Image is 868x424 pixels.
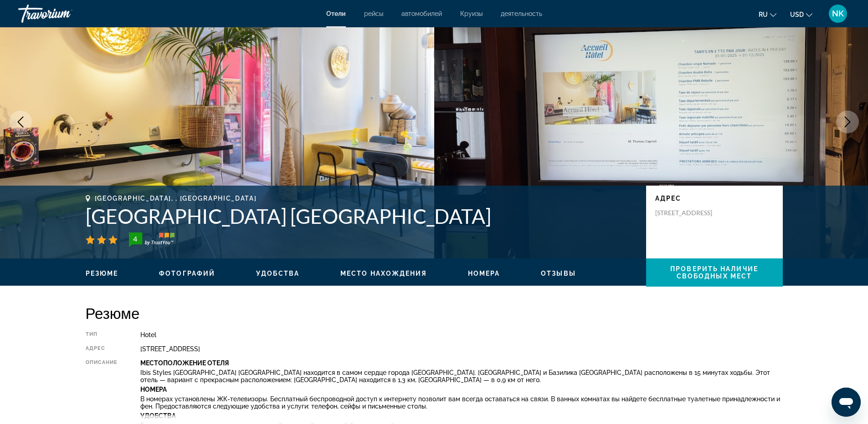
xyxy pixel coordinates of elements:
[95,195,257,202] span: [GEOGRAPHIC_DATA], , [GEOGRAPHIC_DATA]
[790,11,804,18] span: USD
[670,265,758,280] span: Проверить наличие свободных мест
[86,270,118,277] span: Резюме
[501,10,542,17] a: деятельность
[326,10,346,17] a: Отели
[140,359,229,367] b: Местоположение Отеля
[790,8,812,21] button: Change currency
[340,269,427,278] button: Место нахождения
[140,369,782,384] p: Ibis Styles [GEOGRAPHIC_DATA] [GEOGRAPHIC_DATA] находится в самом сердце города [GEOGRAPHIC_DATA]...
[836,111,859,133] button: Next image
[140,331,782,338] div: Hotel
[832,388,861,417] iframe: Кнопка запуска окна обмена сообщениями
[9,111,32,133] button: Previous image
[86,269,118,278] button: Резюме
[655,209,728,217] p: [STREET_ADDRESS]
[140,395,782,410] p: В номерах установлены ЖК-телевизоры. Бесплатный беспроводной доступ к интернету позволит вам всег...
[140,386,167,393] b: Номера
[832,9,844,18] span: NK
[541,269,576,278] button: Отзывы
[159,270,215,277] span: Фотографий
[140,345,782,353] div: [STREET_ADDRESS]
[655,195,774,202] p: адрес
[646,258,783,287] button: Проверить наличие свободных мест
[256,270,299,277] span: Удобства
[340,270,427,277] span: Место нахождения
[826,4,850,23] button: User Menu
[759,11,768,18] span: ru
[460,10,483,17] a: Круизы
[159,269,215,278] button: Фотографий
[18,2,109,25] a: Travorium
[364,10,383,17] a: рейсы
[126,233,144,244] div: 4
[468,270,500,277] span: Номера
[541,270,576,277] span: Отзывы
[86,345,118,353] div: адрес
[86,304,783,322] h2: Резюме
[140,412,176,419] b: Удобства
[401,10,442,17] a: автомобилей
[86,331,118,338] div: Тип
[468,269,500,278] button: Номера
[256,269,299,278] button: Удобства
[759,8,776,21] button: Change language
[86,204,637,228] h1: [GEOGRAPHIC_DATA] [GEOGRAPHIC_DATA]
[129,232,175,247] img: trustyou-badge-hor.svg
